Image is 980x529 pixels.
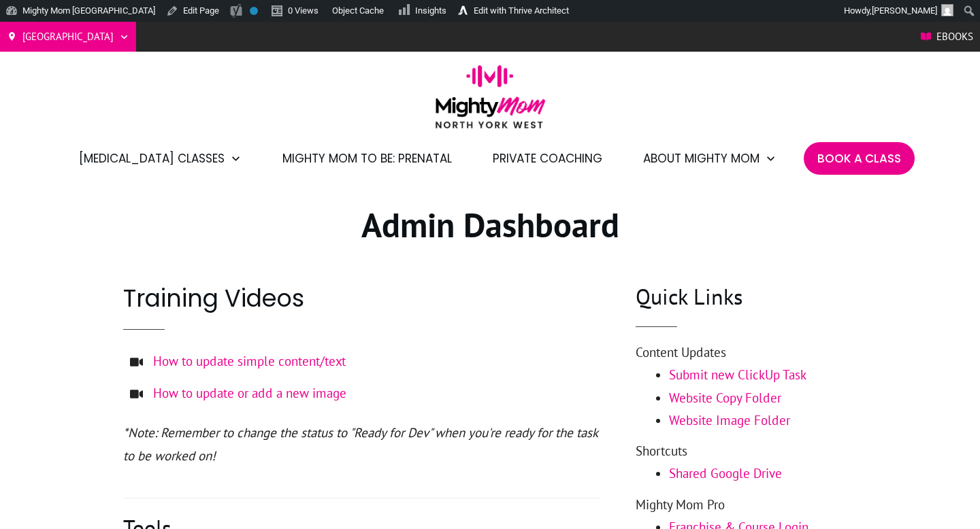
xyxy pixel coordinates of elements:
[153,385,346,401] a: How to update or add a new image
[636,494,857,516] p: Mighty Mom Pro
[921,27,973,47] a: Ebooks
[669,390,781,406] a: Website Copy Folder
[636,281,857,312] h3: Quick Links
[936,27,973,47] span: Ebooks
[636,440,857,462] p: Shortcuts
[153,353,346,369] a: How to update simple content/text
[7,27,129,47] a: [GEOGRAPHIC_DATA]
[79,147,242,170] a: [MEDICAL_DATA] Classes
[872,5,937,16] span: [PERSON_NAME]
[669,465,782,481] a: Shared Google Drive
[643,147,777,170] a: About Mighty Mom
[669,412,790,428] a: Website Image Folder
[79,147,225,170] span: [MEDICAL_DATA] Classes
[123,281,600,315] h2: Training Videos
[669,366,806,383] a: Submit new ClickUp Task
[123,203,857,263] h1: Admin Dashboard
[493,147,602,170] a: Private Coaching
[22,27,114,47] span: [GEOGRAPHIC_DATA]
[636,341,857,364] p: Content Updates
[643,147,759,170] span: About Mighty Mom
[817,147,901,170] a: Book A Class
[282,147,452,170] a: Mighty Mom to Be: Prenatal
[250,7,258,15] div: No index
[123,424,598,463] em: *Note: Remember to change the status to "Ready for Dev" when you're ready for the task to be work...
[415,5,446,16] span: Insights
